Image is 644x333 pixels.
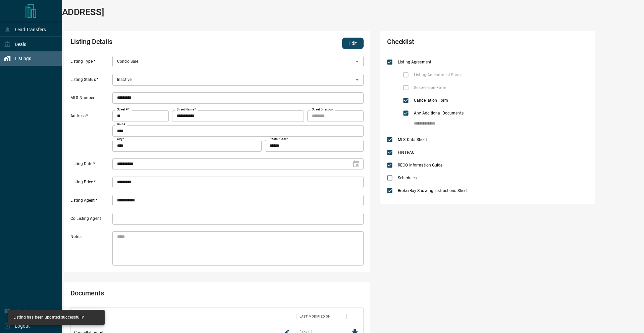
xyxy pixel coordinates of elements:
label: Postal Code [270,137,288,141]
label: Listing Status [70,77,111,86]
label: Listing Type [70,59,111,67]
label: Listing Price [70,179,111,188]
span: Cancellation Form [412,97,450,103]
div: Listing has been updated successfully [13,312,84,323]
label: Notes [70,234,111,266]
div: Last Modified On [300,307,330,326]
div: Filename [71,307,296,326]
h2: Listing Details [70,38,246,49]
span: FINTRAC [396,149,416,155]
h1: [STREET_ADDRESS] [23,7,104,17]
label: MLS Number [70,95,111,104]
input: checklist input [414,120,574,128]
span: Schedules [396,175,418,181]
h2: Documents [70,289,246,300]
label: Listing Date [70,161,111,170]
span: Any Additional Documents [412,110,465,116]
label: Co Listing Agent [70,216,111,225]
div: Inactive [112,74,364,85]
div: Condo Sale [112,56,364,67]
button: Edit [342,38,364,49]
label: Street Name [177,107,196,112]
span: MLS Data Sheet [396,137,429,143]
span: Listing Amendment Form [412,72,463,78]
span: BrokerBay Showing Instructions Sheet [396,188,469,194]
span: Suspension Form [412,85,448,91]
label: Listing Agent [70,198,111,206]
span: RECO Information Guide [396,162,444,168]
label: Street Direction [312,107,333,112]
label: City [117,137,124,141]
div: Filename [74,307,91,326]
div: Last Modified On [296,307,346,326]
label: Address [70,113,111,151]
label: Unit # [117,122,125,127]
label: Street # [117,107,129,112]
h2: Checklist [387,38,508,49]
span: Listing Agreement [396,59,433,65]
